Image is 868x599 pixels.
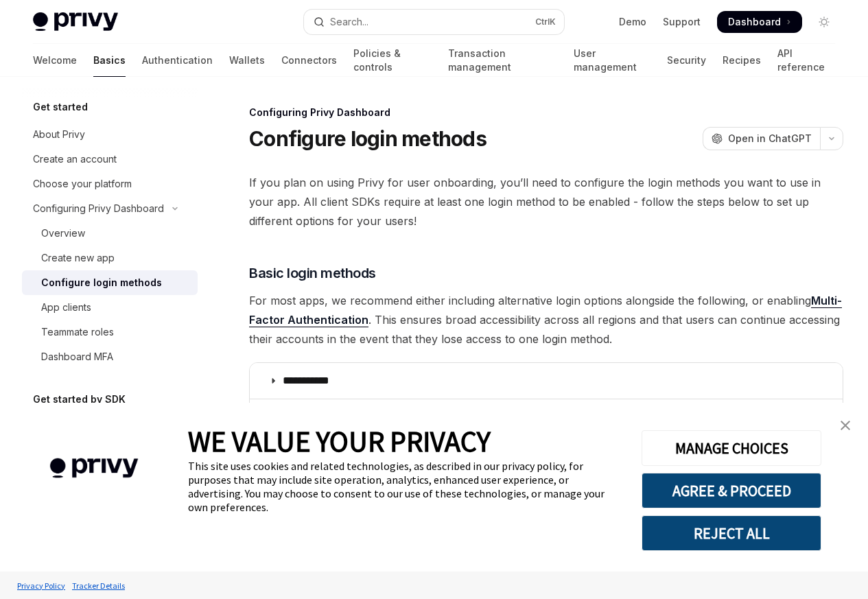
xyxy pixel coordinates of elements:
[281,44,337,77] a: Connectors
[642,515,821,551] button: REJECT ALL
[574,44,651,77] a: User management
[728,132,812,145] span: Open in ChatGPT
[813,11,835,33] button: Toggle dark mode
[448,44,556,77] a: Transaction management
[249,291,843,349] span: For most apps, we recommend either including alternative login options alongside the following, o...
[33,151,117,167] div: Create an account
[188,423,491,459] span: WE VALUE YOUR PRIVACY
[41,349,113,365] div: Dashboard MFA
[832,412,859,439] a: close banner
[667,44,706,77] a: Security
[22,295,198,320] a: App clients
[22,172,198,196] a: Choose your platform
[304,10,564,34] button: Open search
[22,196,198,221] button: Toggle Configuring Privy Dashboard section
[41,225,85,242] div: Overview
[841,421,850,430] img: close banner
[33,176,132,192] div: Choose your platform
[33,99,88,115] h5: Get started
[642,473,821,508] button: AGREE & PROCEED
[33,391,126,408] h5: Get started by SDK
[22,246,198,270] a: Create new app
[41,299,91,316] div: App clients
[642,430,821,466] button: MANAGE CHOICES
[353,44,432,77] a: Policies & controls
[33,44,77,77] a: Welcome
[14,574,69,598] a: Privacy Policy
[22,122,198,147] a: About Privy
[22,344,198,369] a: Dashboard MFA
[33,12,118,32] img: light logo
[22,147,198,172] a: Create an account
[21,438,167,498] img: company logo
[330,14,368,30] div: Search...
[249,263,376,283] span: Basic login methods
[249,126,486,151] h1: Configure login methods
[703,127,820,150] button: Open in ChatGPT
[728,15,781,29] span: Dashboard
[69,574,128,598] a: Tracker Details
[41,250,115,266] div: Create new app
[535,16,556,27] span: Ctrl K
[619,15,646,29] a: Demo
[33,200,164,217] div: Configuring Privy Dashboard
[188,459,621,514] div: This site uses cookies and related technologies, as described in our privacy policy, for purposes...
[41,324,114,340] div: Teammate roles
[22,221,198,246] a: Overview
[249,173,843,231] span: If you plan on using Privy for user onboarding, you’ll need to configure the login methods you wa...
[22,320,198,344] a: Teammate roles
[22,270,198,295] a: Configure login methods
[229,44,265,77] a: Wallets
[777,44,835,77] a: API reference
[142,44,213,77] a: Authentication
[41,274,162,291] div: Configure login methods
[663,15,701,29] a: Support
[249,106,843,119] div: Configuring Privy Dashboard
[33,126,85,143] div: About Privy
[93,44,126,77] a: Basics
[723,44,761,77] a: Recipes
[717,11,802,33] a: Dashboard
